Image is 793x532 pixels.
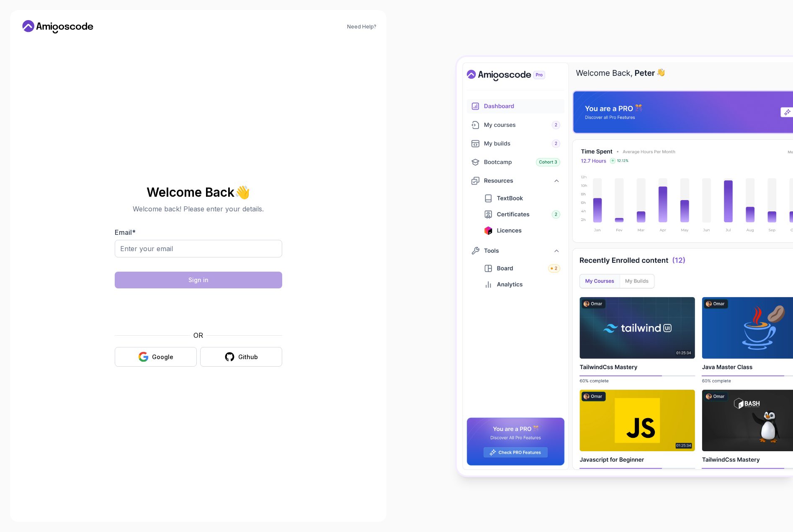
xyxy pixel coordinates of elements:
button: Sign in [115,272,282,288]
input: Enter your email [115,240,282,257]
button: Google [115,347,197,367]
div: Sign in [188,276,209,284]
img: Amigoscode Dashboard [457,57,793,475]
iframe: chat widget [741,480,793,519]
span: 👋 [233,183,253,202]
p: Welcome back! Please enter your details. [115,204,282,214]
iframe: Widget que contiene una casilla de verificación para el desafío de seguridad de hCaptcha [135,293,262,325]
div: Google [152,353,173,361]
div: Github [238,353,258,361]
p: OR [193,330,203,340]
label: Email * [115,228,136,236]
button: Github [200,347,282,367]
h2: Welcome Back [115,185,282,199]
a: Need Help? [347,23,376,30]
a: Home link [20,20,95,33]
